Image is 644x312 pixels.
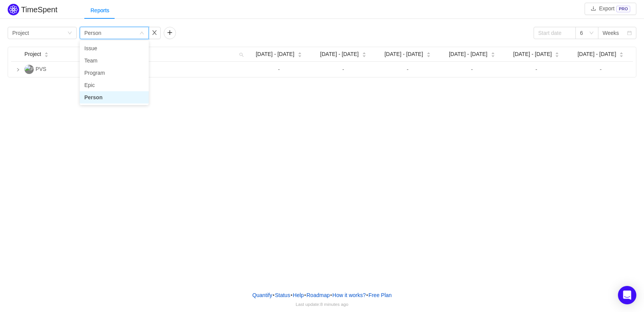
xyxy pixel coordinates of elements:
[80,79,149,91] li: Epic
[362,51,366,54] i: icon: caret-up
[291,292,292,298] span: •
[332,289,366,301] button: How it works?
[273,292,274,298] span: •
[362,54,366,56] i: icon: caret-down
[585,3,636,15] button: icon: downloadExportPRO
[619,51,624,56] div: Sort
[252,289,273,301] a: Quantify
[274,289,291,301] a: Status
[555,51,559,56] div: Sort
[619,54,624,56] i: icon: caret-down
[366,292,368,298] span: •
[306,289,330,301] a: Roadmap
[426,51,430,54] i: icon: caret-up
[140,31,144,36] i: icon: down
[67,31,72,36] i: icon: down
[296,302,348,307] span: Last update:
[513,50,552,58] span: [DATE] - [DATE]
[449,50,488,58] span: [DATE] - [DATE]
[555,54,559,56] i: icon: caret-down
[84,2,115,19] div: Reports
[589,31,594,36] i: icon: down
[426,54,430,56] i: icon: caret-down
[491,51,495,56] div: Sort
[384,50,423,58] span: [DATE] - [DATE]
[471,66,473,72] span: -
[278,66,280,72] span: -
[578,50,616,58] span: [DATE] - [DATE]
[44,51,49,56] div: Sort
[80,42,149,54] li: Issue
[21,5,58,14] h2: TimeSpent
[491,51,495,54] i: icon: caret-up
[618,286,636,304] div: Open Intercom Messenger
[491,54,495,56] i: icon: caret-down
[256,50,294,58] span: [DATE] - [DATE]
[80,54,149,67] li: Team
[600,66,602,72] span: -
[148,27,161,39] button: icon: close
[555,51,559,54] i: icon: caret-up
[304,292,306,298] span: •
[297,51,302,56] div: Sort
[320,302,348,307] span: 8 minutes ago
[292,289,304,301] a: Help
[297,54,302,56] i: icon: caret-down
[297,51,302,54] i: icon: caret-up
[80,67,149,79] li: Program
[84,27,101,39] div: Person
[44,54,49,56] i: icon: caret-down
[25,65,34,74] img: P
[8,4,19,15] img: Quantify logo
[407,66,409,72] span: -
[80,91,149,103] li: Person
[603,27,619,39] div: Weeks
[342,66,344,72] span: -
[25,50,41,58] span: Project
[164,27,176,39] button: icon: plus
[368,289,392,301] button: Free Plan
[236,47,247,61] i: icon: search
[362,51,366,56] div: Sort
[44,51,49,54] i: icon: caret-up
[627,31,632,36] i: icon: calendar
[426,51,431,56] div: Sort
[330,292,332,298] span: •
[619,51,624,54] i: icon: caret-up
[12,27,29,39] div: Project
[320,50,359,58] span: [DATE] - [DATE]
[536,66,537,72] span: -
[534,27,576,39] input: Start date
[36,66,46,72] span: PVS
[16,68,20,72] i: icon: right
[580,27,583,39] div: 6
